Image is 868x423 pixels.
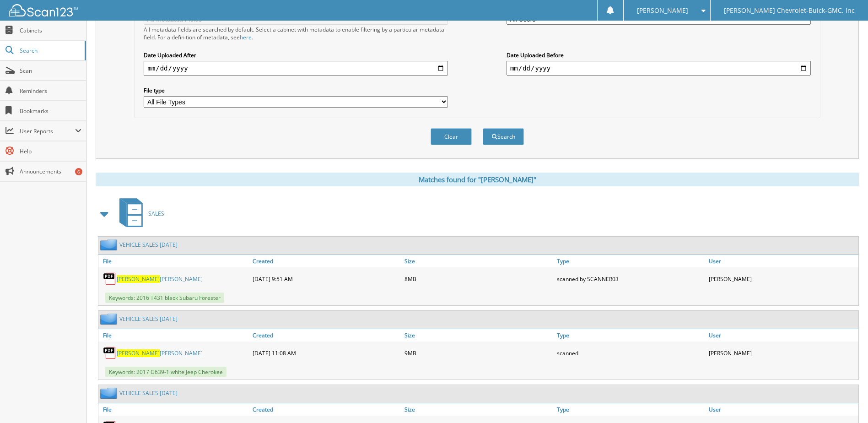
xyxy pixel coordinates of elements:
[402,344,554,362] div: 9MB
[555,329,706,342] a: Type
[98,403,250,416] a: File
[105,367,226,377] span: Keywords: 2017 G639-1 white Jeep Cherokee
[117,349,160,357] span: [PERSON_NAME]
[100,239,119,250] img: folder2.png
[114,195,164,232] a: SALES
[822,379,868,423] iframe: Chat Widget
[103,272,117,286] img: PDF.png
[119,389,178,397] a: VEHICLE SALES [DATE]
[144,26,448,41] div: All metadata fields are searched by default. Select a cabinet with metadata to enable filtering b...
[20,127,75,135] span: User Reports
[507,51,811,59] label: Date Uploaded Before
[402,255,554,267] a: Size
[250,270,402,288] div: [DATE] 9:51 AM
[103,346,117,360] img: PDF.png
[117,275,203,283] a: [PERSON_NAME][PERSON_NAME]
[555,344,706,362] div: scanned
[20,107,81,115] span: Bookmarks
[240,33,252,41] a: here
[119,241,178,249] a: VEHICLE SALES [DATE]
[20,87,81,95] span: Reminders
[706,403,858,416] a: User
[20,168,81,175] span: Announcements
[431,128,472,145] button: Clear
[117,349,203,357] a: [PERSON_NAME][PERSON_NAME]
[144,61,448,76] input: start
[483,128,524,145] button: Search
[105,293,224,303] span: Keywords: 2016 T431 black Subaru Forester
[20,27,81,34] span: Cabinets
[555,255,706,267] a: Type
[250,403,402,416] a: Created
[20,47,80,54] span: Search
[706,255,858,267] a: User
[637,8,688,13] span: [PERSON_NAME]
[250,344,402,362] div: [DATE] 11:08 AM
[402,270,554,288] div: 8MB
[706,270,858,288] div: [PERSON_NAME]
[148,210,164,217] span: SALES
[706,344,858,362] div: [PERSON_NAME]
[98,329,250,342] a: File
[724,8,855,13] span: [PERSON_NAME] Chevrolet-Buick-GMC, Inc
[100,387,119,399] img: folder2.png
[555,403,706,416] a: Type
[98,255,250,267] a: File
[144,51,448,59] label: Date Uploaded After
[706,329,858,342] a: User
[20,147,81,155] span: Help
[402,403,554,416] a: Size
[144,87,448,94] label: File type
[117,275,160,283] span: [PERSON_NAME]
[75,168,82,175] div: 6
[20,67,81,75] span: Scan
[96,173,859,186] div: Matches found for "[PERSON_NAME]"
[9,4,78,16] img: scan123-logo-white.svg
[250,329,402,342] a: Created
[507,61,811,76] input: end
[250,255,402,267] a: Created
[100,313,119,325] img: folder2.png
[402,329,554,342] a: Size
[555,270,706,288] div: scanned by SCANNER03
[119,315,178,323] a: VEHICLE SALES [DATE]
